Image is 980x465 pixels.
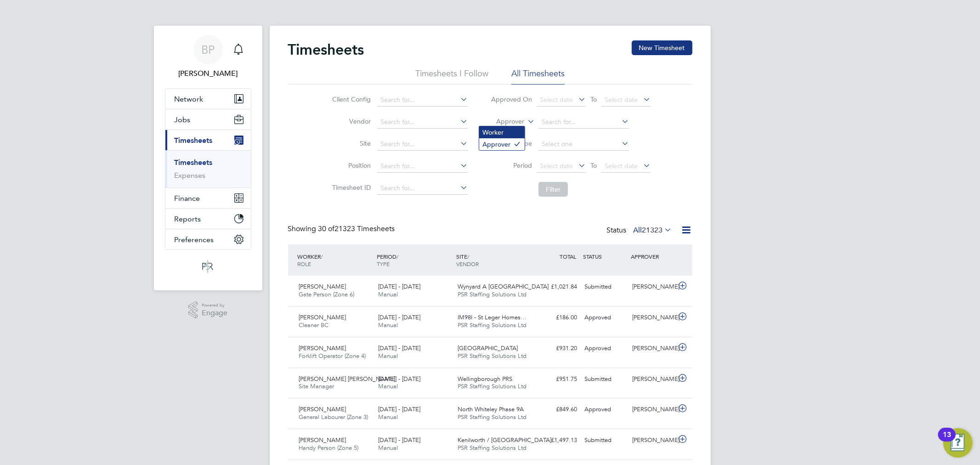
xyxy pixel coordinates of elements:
[533,433,581,448] div: £1,497.13
[458,344,518,352] span: [GEOGRAPHIC_DATA]
[175,136,213,145] span: Timesheets
[175,95,204,103] span: Network
[288,40,364,59] h2: Timesheets
[165,35,251,79] a: BP[PERSON_NAME]
[458,413,527,421] span: PSR Staffing Solutions Ltd
[581,402,629,417] div: Approved
[288,224,397,234] div: Showing
[533,402,581,417] div: £849.60
[378,352,398,360] span: Manual
[458,283,549,290] span: Wynyard A [GEOGRAPHIC_DATA]
[538,138,629,151] input: Select one
[202,309,227,317] span: Engage
[299,375,396,383] span: [PERSON_NAME] [PERSON_NAME]
[629,341,676,356] div: [PERSON_NAME]
[581,341,629,356] div: Approved
[378,313,420,321] span: [DATE] - [DATE]
[458,313,527,321] span: IM98I - St Leger Homes…
[377,94,468,107] input: Search for...
[533,372,581,387] div: £951.75
[491,95,532,103] label: Approved On
[377,116,468,129] input: Search for...
[299,405,346,413] span: [PERSON_NAME]
[642,226,663,235] span: 21323
[378,344,420,352] span: [DATE] - [DATE]
[378,283,420,290] span: [DATE] - [DATE]
[378,321,398,329] span: Manual
[479,126,525,138] li: Worker
[165,109,251,130] button: Jobs
[299,344,346,352] span: [PERSON_NAME]
[605,162,638,170] span: Select date
[329,183,371,192] label: Timesheet ID
[581,310,629,325] div: Approved
[540,96,573,104] span: Select date
[299,436,346,444] span: [PERSON_NAME]
[374,248,454,272] div: PERIOD
[540,162,573,170] span: Select date
[629,248,676,265] div: APPROVER
[560,253,577,260] span: TOTAL
[629,433,676,448] div: [PERSON_NAME]
[299,444,359,452] span: Handy Person (Zone 5)
[175,115,191,124] span: Jobs
[299,313,346,321] span: [PERSON_NAME]
[632,40,692,55] button: New Timesheet
[321,253,323,260] span: /
[199,259,216,274] img: psrsolutions-logo-retina.png
[175,171,206,180] a: Expenses
[588,93,600,105] span: To
[378,436,420,444] span: [DATE] - [DATE]
[165,150,251,187] div: Timesheets
[175,215,201,223] span: Reports
[629,279,676,295] div: [PERSON_NAME]
[458,321,527,329] span: PSR Staffing Solutions Ltd
[378,444,398,452] span: Manual
[329,117,371,125] label: Vendor
[943,428,973,458] button: Open Resource Center, 13 new notifications
[629,310,676,325] div: [PERSON_NAME]
[533,310,581,325] div: £186.00
[299,352,366,360] span: Forklift Operator (Zone 4)
[377,138,468,151] input: Search for...
[299,413,368,421] span: General Labourer (Zone 3)
[377,160,468,173] input: Search for...
[165,89,251,109] button: Network
[458,444,527,452] span: PSR Staffing Solutions Ltd
[377,182,468,195] input: Search for...
[629,372,676,387] div: [PERSON_NAME]
[175,194,200,203] span: Finance
[165,259,251,274] a: Go to home page
[479,138,525,150] li: Approver
[491,161,532,170] label: Period
[458,382,527,390] span: PSR Staffing Solutions Ltd
[607,224,674,237] div: Status
[415,68,488,85] li: Timesheets I Follow
[165,209,251,229] button: Reports
[605,96,638,104] span: Select date
[454,248,533,272] div: SITE
[511,68,565,85] li: All Timesheets
[299,283,346,290] span: [PERSON_NAME]
[588,159,600,171] span: To
[634,226,672,235] label: All
[299,321,329,329] span: Cleaner BC
[188,301,227,319] a: Powered byEngage
[165,229,251,250] button: Preferences
[458,436,557,444] span: Kenilworth / [GEOGRAPHIC_DATA]…
[329,161,371,170] label: Position
[378,382,398,390] span: Manual
[175,158,213,167] a: Timesheets
[295,248,375,272] div: WORKER
[175,235,214,244] span: Preferences
[201,44,215,56] span: BP
[467,253,469,260] span: /
[397,253,398,260] span: /
[202,301,227,309] span: Powered by
[378,375,420,383] span: [DATE] - [DATE]
[538,182,568,197] button: Filter
[458,405,524,413] span: North Whiteley Phase 9A
[378,413,398,421] span: Manual
[483,117,524,126] label: Approver
[378,405,420,413] span: [DATE] - [DATE]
